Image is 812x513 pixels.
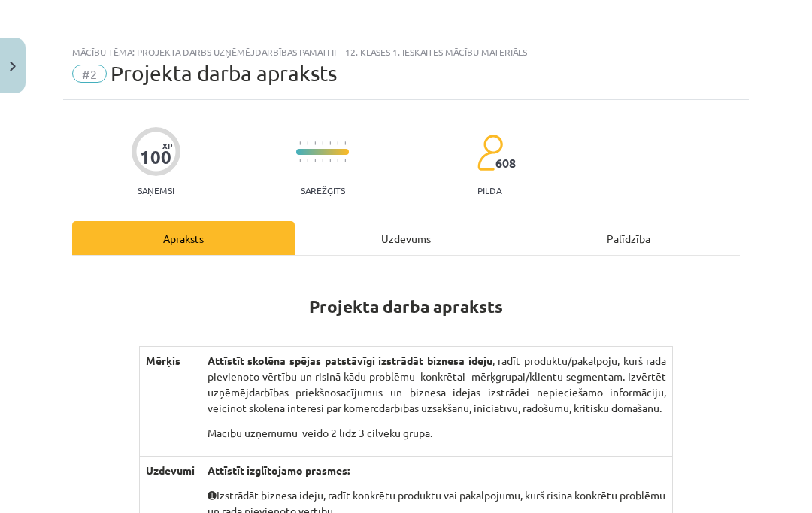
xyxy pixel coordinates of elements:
[301,185,345,196] p: Sarežģīts
[295,221,517,255] div: Uzdevums
[72,221,295,255] div: Apraksts
[314,141,316,145] img: icon-short-line-57e1e144782c952c97e751825c79c345078a6d821885a25fce030b3d8c18986b.svg
[140,147,171,168] div: 100
[322,141,323,145] img: icon-short-line-57e1e144782c952c97e751825c79c345078a6d821885a25fce030b3d8c18986b.svg
[344,159,346,162] img: icon-short-line-57e1e144782c952c97e751825c79c345078a6d821885a25fce030b3d8c18986b.svg
[314,159,316,162] img: icon-short-line-57e1e144782c952c97e751825c79c345078a6d821885a25fce030b3d8c18986b.svg
[146,463,195,477] b: Uzdevumi
[72,47,740,57] div: Mācību tēma: Projekta darbs uzņēmējdarbības pamati ii – 12. klases 1. ieskaites mācību materiāls
[477,134,503,172] img: students-c634bb4e5e11cddfef0936a35e636f08e4e9abd3cc4e673bd6f9a4125e45ecb1.svg
[517,221,740,255] div: Palīdzība
[162,141,172,150] span: XP
[329,159,331,162] img: icon-short-line-57e1e144782c952c97e751825c79c345078a6d821885a25fce030b3d8c18986b.svg
[208,353,666,416] p: , radīt produktu/pakalpoju, kurš rada pievienoto vērtību un risinā kādu problēmu konkrētai mērķgr...
[329,141,331,145] img: icon-short-line-57e1e144782c952c97e751825c79c345078a6d821885a25fce030b3d8c18986b.svg
[337,141,338,145] img: icon-short-line-57e1e144782c952c97e751825c79c345078a6d821885a25fce030b3d8c18986b.svg
[208,354,492,367] strong: Attīstīt skolēna spējas patstāvīgi izstrādāt biznesa ideju
[307,141,308,145] img: icon-short-line-57e1e144782c952c97e751825c79c345078a6d821885a25fce030b3d8c18986b.svg
[299,159,301,162] img: icon-short-line-57e1e144782c952c97e751825c79c345078a6d821885a25fce030b3d8c18986b.svg
[299,141,301,145] img: icon-short-line-57e1e144782c952c97e751825c79c345078a6d821885a25fce030b3d8c18986b.svg
[208,425,666,441] p: Mācību uzņēmumu veido 2 līdz 3 cilvēku grupa.
[309,296,503,317] strong: Projekta darba apraksts
[146,354,180,367] b: Mērķis
[72,65,107,83] span: #2
[307,159,308,162] img: icon-short-line-57e1e144782c952c97e751825c79c345078a6d821885a25fce030b3d8c18986b.svg
[322,159,323,162] img: icon-short-line-57e1e144782c952c97e751825c79c345078a6d821885a25fce030b3d8c18986b.svg
[337,159,338,162] img: icon-short-line-57e1e144782c952c97e751825c79c345078a6d821885a25fce030b3d8c18986b.svg
[344,141,346,145] img: icon-short-line-57e1e144782c952c97e751825c79c345078a6d821885a25fce030b3d8c18986b.svg
[111,61,337,86] span: Projekta darba apraksts
[208,463,350,477] strong: Attīstīt izglītojamo prasmes:
[132,185,180,196] p: Saņemsi
[10,62,16,71] img: icon-close-lesson-0947bae3869378f0d4975bcd49f059093ad1ed9edebbc8119c70593378902aed.svg
[495,156,516,170] span: 608
[477,185,501,196] p: pilda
